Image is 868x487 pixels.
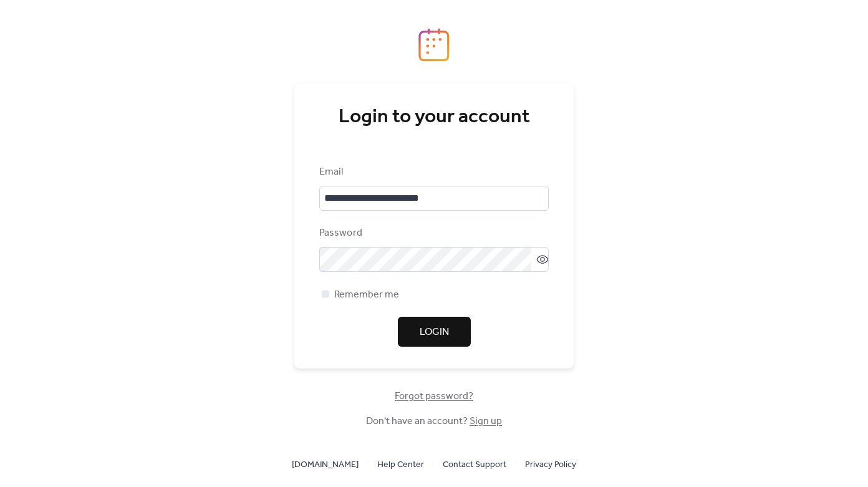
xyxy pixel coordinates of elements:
a: Help Center [377,456,424,472]
div: Login to your account [319,105,549,130]
span: Privacy Policy [525,458,576,473]
div: Email [319,165,546,180]
a: Privacy Policy [525,456,576,472]
span: Don't have an account? [366,414,502,429]
img: logo [418,28,450,62]
span: Help Center [377,458,424,473]
span: Remember me [334,287,399,302]
span: Login [420,325,449,340]
button: Login [398,317,471,347]
a: [DOMAIN_NAME] [292,456,359,472]
span: [DOMAIN_NAME] [292,458,359,473]
a: Forgot password? [395,393,473,400]
a: Contact Support [443,456,506,472]
div: Password [319,226,546,241]
a: Sign up [470,412,502,431]
span: Forgot password? [395,389,473,404]
span: Contact Support [443,458,506,473]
